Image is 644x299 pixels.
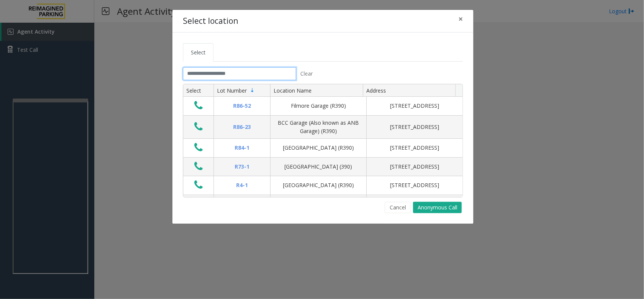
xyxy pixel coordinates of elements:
button: Cancel [385,202,411,213]
div: R73-1 [218,163,266,171]
span: Sortable [249,87,255,93]
div: [STREET_ADDRESS] [371,163,458,171]
span: Address [366,87,386,94]
div: [STREET_ADDRESS] [371,123,458,131]
th: Select [183,84,214,97]
div: R4-1 [218,181,266,189]
div: [STREET_ADDRESS] [371,181,458,189]
span: × [458,14,463,24]
span: Select [191,49,206,56]
div: [STREET_ADDRESS] [371,102,458,110]
span: Location Name [274,87,312,94]
button: Clear [296,67,317,80]
h4: Select location [183,15,238,27]
div: BCC Garage (Also known as ANB Garage) (R390) [275,119,362,136]
div: [STREET_ADDRESS] [371,144,458,152]
span: Lot Number [217,87,247,94]
div: Data table [183,84,463,197]
div: Filmore Garage (R390) [275,102,362,110]
div: [GEOGRAPHIC_DATA] (R390) [275,144,362,152]
div: [GEOGRAPHIC_DATA] (390) [275,163,362,171]
div: [GEOGRAPHIC_DATA] (R390) [275,181,362,189]
button: Close [453,10,468,28]
div: R86-52 [218,102,266,110]
button: Anonymous Call [413,202,462,213]
ul: Tabs [183,43,463,62]
div: R86-23 [218,123,266,131]
div: R84-1 [218,144,266,152]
